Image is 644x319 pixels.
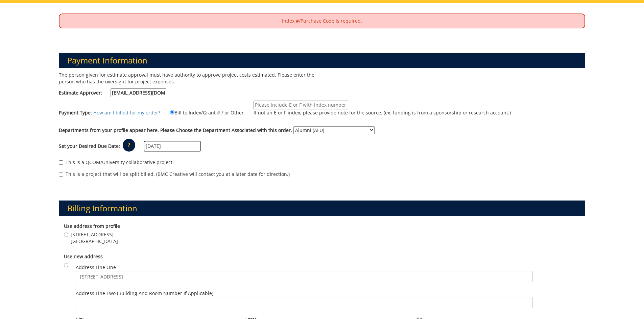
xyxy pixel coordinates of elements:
label: Address Line Two (Building and Room Number if applicable) [76,290,533,308]
h3: Payment Information [59,53,586,68]
span: [GEOGRAPHIC_DATA] [71,238,118,245]
label: Estimate Approver: [59,88,166,97]
input: This is a project that will be split billed. (BMC Creative will contact you at a later date for d... [59,172,63,177]
input: Address Line One [76,271,533,282]
h3: Billing Information [59,201,586,216]
input: This is a QCOM/University collaborative project. [59,160,63,165]
label: Set your Desired Due Date: [59,143,120,150]
p: If not an E or F index, please provide note for the source. (ex. funding is from a sponsorship or... [254,109,511,116]
label: This is a QCOM/University collaborative project. [59,159,174,166]
input: MM/DD/YYYY [144,141,201,152]
p: The person given for estimate approval must have authority to approve project costs estimated. Pl... [59,72,317,85]
b: Use address from profile [64,223,120,229]
input: If not an E or F index, please provide note for the source. (ex. funding is from a sponsorship or... [254,101,348,109]
label: Address Line One [76,264,533,282]
label: Departments from your profile appear here. Please Choose the Department Associated with this order. [59,127,292,134]
a: How am I billed for my order? [93,109,160,116]
span: [STREET_ADDRESS] [71,231,118,238]
label: Bill to Index/Grant # / or Other [162,109,244,116]
input: Estimate Approver: [111,88,166,97]
input: Address Line Two (Building and Room Number if applicable) [76,297,533,308]
b: Use new address [64,253,103,260]
p: Index #/Purchase Code is required. [59,14,585,28]
input: [STREET_ADDRESS] [GEOGRAPHIC_DATA] [64,233,68,237]
input: Bill to Index/Grant # / or Other [170,110,174,114]
label: This is a project that will be split billed. (BMC Creative will contact you at a later date for d... [59,171,290,178]
p: ? [123,139,135,152]
label: Payment Type: [59,109,92,116]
